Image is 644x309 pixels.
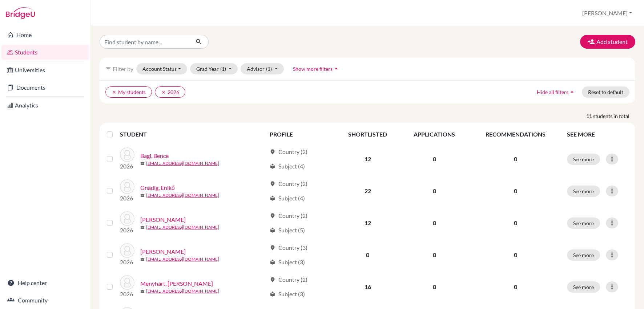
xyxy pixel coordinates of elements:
[140,162,145,166] span: mail
[563,126,632,143] th: SEE MORE
[473,251,558,259] p: 0
[270,147,307,156] div: Country (2)
[579,6,635,20] button: [PERSON_NAME]
[400,126,469,143] th: APPLICATIONS
[270,213,275,219] span: location_on
[146,224,219,231] a: [EMAIL_ADDRESS][DOMAIN_NAME]
[270,149,275,155] span: location_on
[161,90,166,95] i: clear
[335,239,400,271] td: 0
[146,256,219,263] a: [EMAIL_ADDRESS][DOMAIN_NAME]
[473,219,558,227] p: 0
[105,86,152,98] button: clearMy students
[400,239,469,271] td: 0
[335,271,400,303] td: 16
[531,86,582,98] button: Hide all filtersarrow_drop_up
[270,181,275,187] span: location_on
[120,162,134,171] p: 2026
[333,65,340,72] i: arrow_drop_up
[120,126,265,143] th: STUDENT
[146,192,219,199] a: [EMAIL_ADDRESS][DOMAIN_NAME]
[473,282,558,291] p: 0
[265,126,335,143] th: PROFILE
[567,249,600,261] button: See more
[567,186,600,197] button: See more
[335,126,400,143] th: SHORTLISTED
[241,63,284,74] button: Advisor(1)
[582,86,629,98] button: Reset to default
[270,275,307,284] div: Country (2)
[120,290,134,298] p: 2026
[469,126,563,143] th: RECOMMENDATIONS
[136,63,187,74] button: Account Status
[1,80,89,95] a: Documents
[270,258,305,267] div: Subject (3)
[120,226,134,235] p: 2026
[270,195,275,201] span: local_library
[120,258,134,267] p: 2026
[140,183,175,192] a: Gnädig, Enikő
[270,259,275,265] span: local_library
[270,179,307,188] div: Country (2)
[270,290,305,298] div: Subject (3)
[293,66,333,72] span: Show more filters
[120,179,134,194] img: Gnädig, Enikő
[6,7,35,19] img: Bridge-U
[1,28,89,42] a: Home
[270,245,275,251] span: location_on
[112,90,117,95] i: clear
[155,86,185,98] button: clear2026
[270,226,305,235] div: Subject (5)
[105,66,111,72] i: filter_list
[287,63,346,74] button: Show more filtersarrow_drop_up
[567,154,600,165] button: See more
[270,277,275,282] span: location_on
[120,194,134,203] p: 2026
[270,243,307,252] div: Country (3)
[400,143,469,175] td: 0
[270,211,307,220] div: Country (2)
[266,66,272,72] span: (1)
[140,215,186,224] a: [PERSON_NAME]
[140,194,145,198] span: mail
[220,66,226,72] span: (1)
[190,63,238,74] button: Grad Year(1)
[593,112,635,120] span: students in total
[586,112,593,120] strong: 11
[567,217,600,229] button: See more
[1,293,89,308] a: Community
[335,143,400,175] td: 12
[473,187,558,195] p: 0
[140,289,145,294] span: mail
[580,35,635,49] button: Add student
[473,155,558,163] p: 0
[335,207,400,239] td: 12
[1,45,89,60] a: Students
[140,257,145,262] span: mail
[270,163,275,169] span: local_library
[146,288,219,294] a: [EMAIL_ADDRESS][DOMAIN_NAME]
[120,275,134,290] img: Menyhárt, Maja
[1,276,89,290] a: Help center
[400,175,469,207] td: 0
[270,162,305,171] div: Subject (4)
[146,160,219,167] a: [EMAIL_ADDRESS][DOMAIN_NAME]
[113,65,133,72] span: Filter by
[400,207,469,239] td: 0
[140,247,186,256] a: [PERSON_NAME]
[140,225,145,230] span: mail
[120,211,134,226] img: Háry, Laura
[567,281,600,293] button: See more
[270,291,275,297] span: local_library
[100,35,190,49] input: Find student by name...
[1,98,89,113] a: Analytics
[537,89,568,95] span: Hide all filters
[270,227,275,233] span: local_library
[140,279,213,288] a: Menyhárt, [PERSON_NAME]
[270,194,305,203] div: Subject (4)
[140,151,169,160] a: Bagi, Bence
[400,271,469,303] td: 0
[120,243,134,258] img: Marián, Hanna
[1,63,89,77] a: Universities
[568,88,576,95] i: arrow_drop_up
